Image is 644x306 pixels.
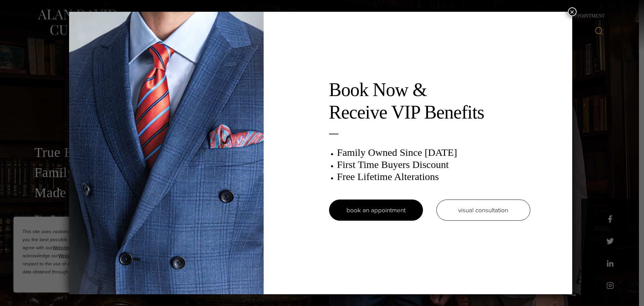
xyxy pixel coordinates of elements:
h3: First Time Buyers Discount [337,159,530,171]
a: visual consultation [436,200,530,221]
a: book an appointment [329,200,423,221]
h2: Book Now & Receive VIP Benefits [329,79,530,124]
h3: Family Owned Since [DATE] [337,146,530,159]
button: Close [568,7,577,16]
h3: Free Lifetime Alterations [337,171,530,183]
